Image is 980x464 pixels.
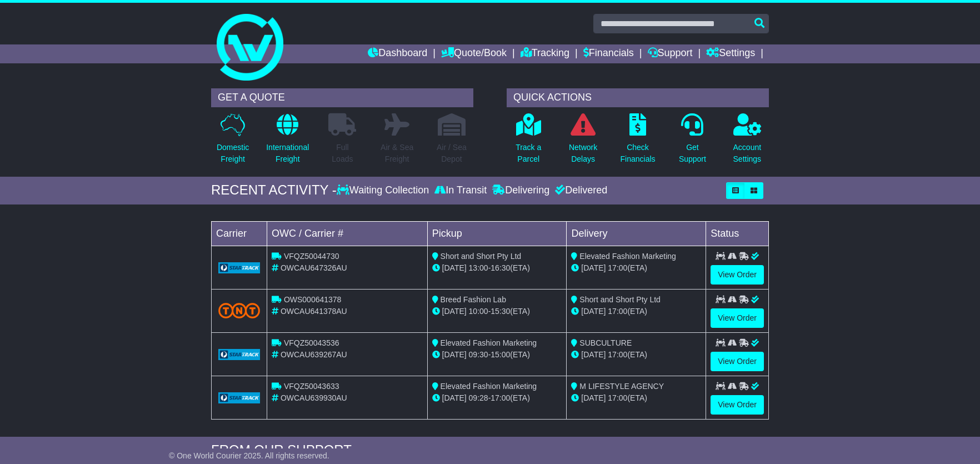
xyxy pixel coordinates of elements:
[521,44,569,63] a: Tracking
[469,263,488,272] span: 13:00
[284,252,339,261] span: VFQZ50044730
[267,221,428,246] td: OWC / Carrier #
[711,395,764,415] a: View Order
[211,442,769,458] div: FROM OUR SUPPORT
[679,142,706,165] p: Get Support
[281,393,347,402] span: OWCAU639930AU
[491,307,510,316] span: 15:30
[281,350,347,359] span: OWCAU639267AU
[581,263,606,272] span: [DATE]
[706,221,769,246] td: Status
[432,184,489,197] div: In Transit
[437,142,467,165] p: Air / Sea Depot
[211,88,473,107] div: GET A QUOTE
[432,349,562,361] div: - (ETA)
[337,184,432,197] div: Waiting Collection
[432,306,562,317] div: - (ETA)
[515,113,542,171] a: Track aParcel
[218,262,260,273] img: GetCarrierServiceLogo
[733,142,762,165] p: Account Settings
[608,350,627,359] span: 17:00
[216,113,249,171] a: DomesticFreight
[432,262,562,274] div: - (ETA)
[648,44,693,63] a: Support
[507,88,769,107] div: QUICK ACTIONS
[567,221,706,246] td: Delivery
[284,338,339,347] span: VFQZ50043536
[328,142,356,165] p: Full Loads
[266,113,309,171] a: InternationalFreight
[711,265,764,285] a: View Order
[441,252,522,261] span: Short and Short Pty Ltd
[427,221,567,246] td: Pickup
[368,44,427,63] a: Dashboard
[169,451,329,460] span: © One World Courier 2025. All rights reserved.
[579,295,661,304] span: Short and Short Pty Ltd
[442,393,467,402] span: [DATE]
[218,392,260,403] img: GetCarrierServiceLogo
[284,295,342,304] span: OWS000641378
[218,303,260,318] img: TNT_Domestic.png
[571,349,701,361] div: (ETA)
[217,142,249,165] p: Domestic Freight
[281,307,347,316] span: OWCAU641378AU
[489,184,552,197] div: Delivering
[620,113,656,171] a: CheckFinancials
[711,352,764,371] a: View Order
[266,142,309,165] p: International Freight
[218,349,260,360] img: GetCarrierServiceLogo
[469,393,488,402] span: 09:28
[441,382,537,391] span: Elevated Fashion Marketing
[441,295,506,304] span: Breed Fashion Lab
[491,263,510,272] span: 16:30
[608,393,627,402] span: 17:00
[579,382,664,391] span: M LIFESTYLE AGENCY
[441,44,507,63] a: Quote/Book
[491,393,510,402] span: 17:00
[571,392,701,404] div: (ETA)
[581,393,606,402] span: [DATE]
[608,263,627,272] span: 17:00
[491,350,510,359] span: 15:00
[516,142,541,165] p: Track a Parcel
[571,262,701,274] div: (ETA)
[212,221,267,246] td: Carrier
[571,306,701,317] div: (ETA)
[581,350,606,359] span: [DATE]
[469,307,488,316] span: 10:00
[381,142,413,165] p: Air & Sea Freight
[621,142,656,165] p: Check Financials
[284,382,339,391] span: VFQZ50043633
[581,307,606,316] span: [DATE]
[678,113,707,171] a: GetSupport
[442,350,467,359] span: [DATE]
[579,338,632,347] span: SUBCULTURE
[211,182,337,198] div: RECENT ACTIVITY -
[442,307,467,316] span: [DATE]
[569,142,597,165] p: Network Delays
[733,113,762,171] a: AccountSettings
[608,307,627,316] span: 17:00
[441,338,537,347] span: Elevated Fashion Marketing
[711,308,764,328] a: View Order
[552,184,607,197] div: Delivered
[432,392,562,404] div: - (ETA)
[281,263,347,272] span: OWCAU647326AU
[568,113,598,171] a: NetworkDelays
[442,263,467,272] span: [DATE]
[579,252,676,261] span: Elevated Fashion Marketing
[583,44,634,63] a: Financials
[706,44,755,63] a: Settings
[469,350,488,359] span: 09:30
